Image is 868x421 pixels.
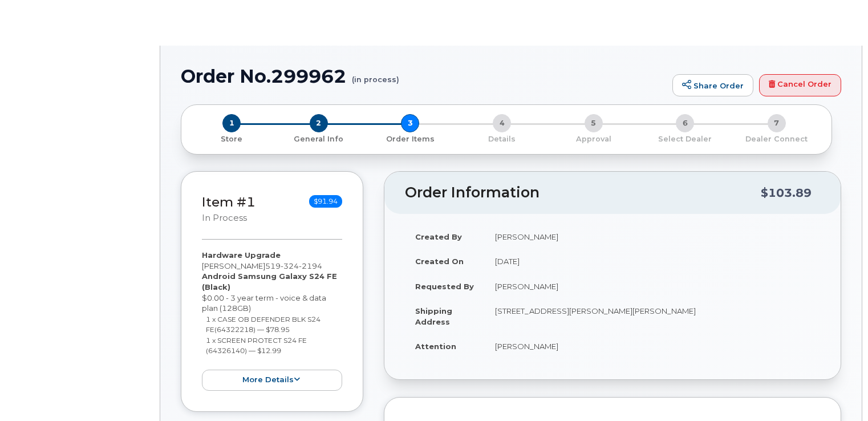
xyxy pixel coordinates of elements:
[415,306,452,326] strong: Shipping Address
[202,250,281,260] strong: Hardware Upgrade
[485,249,820,274] td: [DATE]
[352,66,399,84] small: (in process)
[672,74,753,97] a: Share Order
[202,370,342,391] button: more details
[281,261,299,270] span: 324
[310,114,328,132] span: 2
[273,132,365,144] a: 2 General Info
[759,74,841,97] a: Cancel Order
[485,224,820,249] td: [PERSON_NAME]
[206,336,307,355] small: 1 x SCREEN PROTECT S24 FE (64326140) — $12.99
[415,232,462,241] strong: Created By
[405,185,761,201] h2: Order Information
[222,114,241,132] span: 1
[309,195,342,208] span: $91.94
[181,66,667,86] h1: Order No.299962
[485,298,820,334] td: [STREET_ADDRESS][PERSON_NAME][PERSON_NAME]
[485,334,820,359] td: [PERSON_NAME]
[415,342,456,351] strong: Attention
[206,315,321,334] small: 1 x CASE OB DEFENDER BLK S24 FE(64322218) — $78.95
[195,134,269,144] p: Store
[278,134,360,144] p: General Info
[299,261,322,270] span: 2194
[202,250,342,390] div: [PERSON_NAME] $0.00 - 3 year term - voice & data plan (128GB)
[761,182,812,204] div: $103.89
[202,272,337,292] strong: Android Samsung Galaxy S24 FE (Black)
[190,132,273,144] a: 1 Store
[415,282,474,291] strong: Requested By
[415,257,464,266] strong: Created On
[202,213,247,223] small: in process
[265,261,322,270] span: 519
[485,274,820,299] td: [PERSON_NAME]
[202,194,255,210] a: Item #1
